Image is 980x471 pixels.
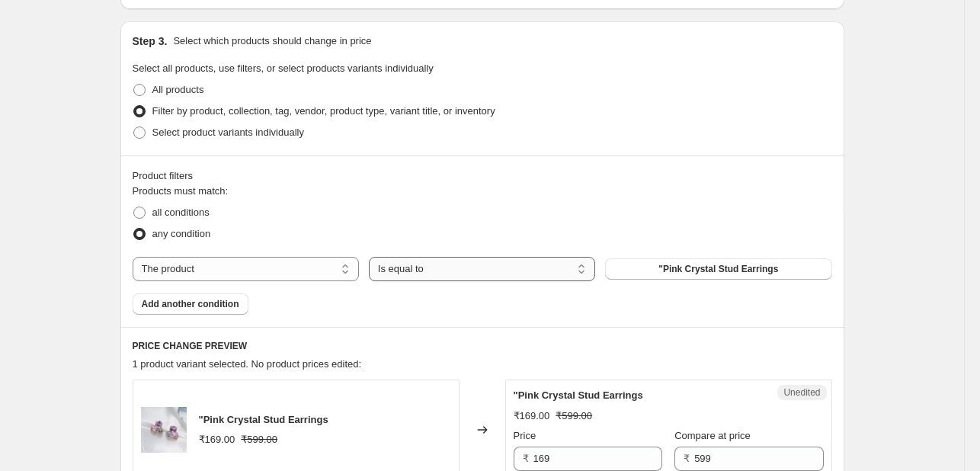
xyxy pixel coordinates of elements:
[133,358,362,370] span: 1 product variant selected. No product prices edited:
[133,168,832,184] div: Product filters
[523,453,529,464] span: ₹
[133,62,434,74] span: Select all products, use filters, or select products variants individually
[514,430,536,441] span: Price
[173,34,371,49] p: Select which products should change in price
[133,293,248,315] button: Add another condition
[605,258,831,280] button: "Pink Crystal Stud Earrings
[514,409,550,424] div: ₹169.00
[241,432,277,447] strike: ₹599.00
[133,34,168,49] h2: Step 3.
[199,414,328,425] span: "Pink Crystal Stud Earrings
[199,432,235,447] div: ₹169.00
[514,389,643,401] span: "Pink Crystal Stud Earrings
[152,127,304,138] span: Select product variants individually
[674,430,751,441] span: Compare at price
[133,340,832,352] h6: PRICE CHANGE PREVIEW
[556,409,592,424] strike: ₹599.00
[142,298,239,310] span: Add another condition
[152,105,495,117] span: Filter by product, collection, tag, vendor, product type, variant title, or inventory
[152,84,204,95] span: All products
[783,386,820,399] span: Unedited
[141,407,187,453] img: 26_262257c6-07e0-4f77-81d4-5af3ba110558_80x.jpg
[133,185,229,197] span: Products must match:
[658,263,778,275] span: "Pink Crystal Stud Earrings
[152,228,211,239] span: any condition
[684,453,690,464] span: ₹
[152,207,210,218] span: all conditions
